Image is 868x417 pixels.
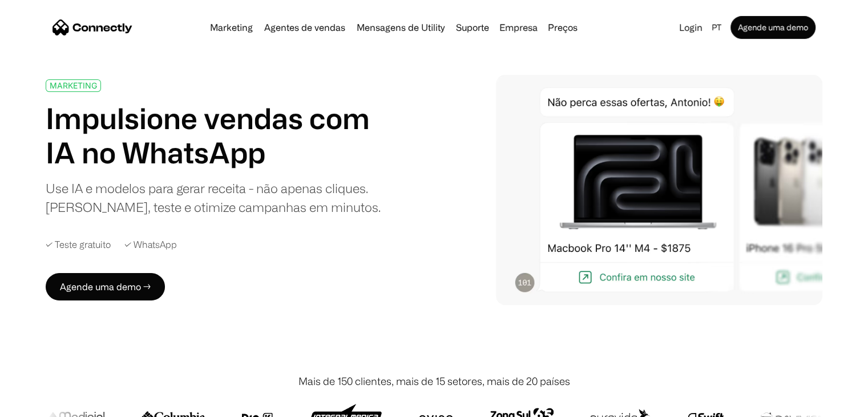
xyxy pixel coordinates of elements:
a: Login [675,19,707,35]
a: Mensagens de Utility [352,23,449,32]
a: Preços [543,23,582,32]
div: ✓ WhatsApp [124,239,177,250]
a: Marketing [205,23,257,32]
a: Agende uma demo [730,16,815,39]
a: Suporte [451,23,494,32]
div: pt [712,19,721,35]
a: Agende uma demo → [46,273,165,300]
div: ✓ Teste gratuito [46,239,111,250]
ul: Language list [23,397,68,413]
a: Agentes de vendas [260,23,350,32]
aside: Language selected: Português (Brasil) [11,396,68,413]
h1: Impulsione vendas com IA no WhatsApp [46,101,398,170]
div: MARKETING [50,81,97,90]
div: Empresa [496,19,541,35]
a: home [53,19,132,36]
div: Use IA e modelos para gerar receita - não apenas cliques. [PERSON_NAME], teste e otimize campanha... [46,179,398,216]
div: Mais de 150 clientes, mais de 15 setores, mais de 20 países [298,374,570,389]
div: pt [707,19,728,35]
div: Empresa [499,19,538,35]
